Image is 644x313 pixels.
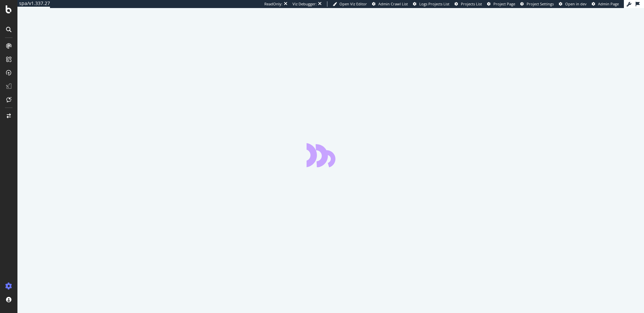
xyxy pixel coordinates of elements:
a: Open in dev [559,1,587,7]
a: Projects List [454,1,482,7]
div: Viz Debugger: [292,1,317,7]
span: Projects List [461,1,482,6]
div: ReadOnly: [264,1,282,7]
span: Project Settings [527,1,554,6]
a: Project Settings [520,1,554,7]
span: Open in dev [565,1,587,6]
a: Project Page [487,1,515,7]
a: Admin Crawl List [372,1,408,7]
span: Logs Projects List [419,1,449,6]
a: Admin Page [592,1,619,7]
span: Admin Page [598,1,619,6]
div: animation [307,143,355,167]
a: Logs Projects List [413,1,449,7]
span: Admin Crawl List [378,1,408,6]
span: Open Viz Editor [339,1,367,6]
a: Open Viz Editor [333,1,367,7]
span: Project Page [493,1,515,6]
